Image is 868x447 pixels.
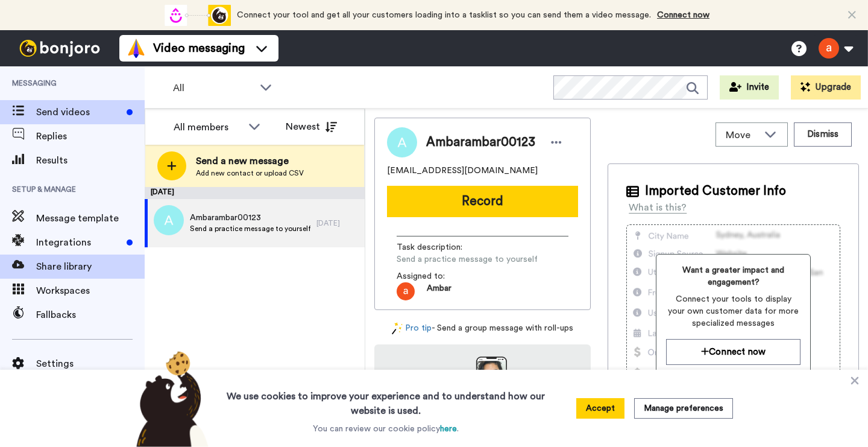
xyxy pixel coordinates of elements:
[165,5,231,26] div: animation
[145,187,365,199] div: [DATE]
[666,293,800,329] span: Connect your tools to display your own customer data for more specialized messages
[666,264,800,288] span: Want a greater impact and engagement?
[36,235,122,250] span: Integrations
[720,75,779,100] button: Invite
[313,423,459,435] p: You can review our cookie policy .
[36,357,145,371] span: Settings
[397,241,481,253] span: Task description :
[277,115,346,139] button: Newest
[196,168,304,178] span: Add new contact or upload CSV
[666,339,800,365] button: Connect now
[237,11,651,19] span: Connect your tool and get all your customers loading into a tasklist so you can send them a video...
[36,308,145,322] span: Fallbacks
[190,224,310,233] span: Send a practice message to yourself
[387,186,578,217] button: Record
[397,253,538,265] span: Send a practice message to yourself
[387,165,538,177] span: [EMAIL_ADDRESS][DOMAIN_NAME]
[634,398,733,419] button: Manage preferences
[153,40,245,57] span: Video messaging
[440,425,457,433] a: here
[629,200,687,215] div: What is this?
[154,205,184,235] img: a.png
[657,11,709,19] a: Connect now
[36,284,145,298] span: Workspaces
[397,270,481,282] span: Assigned to:
[426,133,535,151] span: Ambarambar00123
[387,127,417,157] img: Image of Ambarambar00123
[726,128,758,142] span: Move
[196,154,304,168] span: Send a new message
[791,75,861,100] button: Upgrade
[215,382,557,418] h3: We use cookies to improve your experience and to understand how our website is used.
[397,282,415,300] img: ACg8ocIT07UXHCn5Hk0R4AdgbiSjn6QxtImC7K06MchqpEev=s96-c
[374,322,591,335] div: - Send a group message with roll-ups
[427,282,451,300] span: Ambar
[794,122,852,147] button: Dismiss
[36,211,145,226] span: Message template
[392,322,432,335] a: Pro tip
[174,120,242,135] div: All members
[173,81,254,95] span: All
[125,350,215,447] img: bear-with-cookie.png
[36,129,145,144] span: Replies
[14,40,105,57] img: bj-logo-header-white.svg
[36,153,145,168] span: Results
[645,182,786,200] span: Imported Customer Info
[392,322,403,335] img: magic-wand.svg
[190,212,310,224] span: Ambarambar00123
[459,357,507,422] img: download
[127,39,146,58] img: vm-color.svg
[316,218,359,228] div: [DATE]
[36,259,145,274] span: Share library
[576,398,624,419] button: Accept
[36,105,122,119] span: Send videos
